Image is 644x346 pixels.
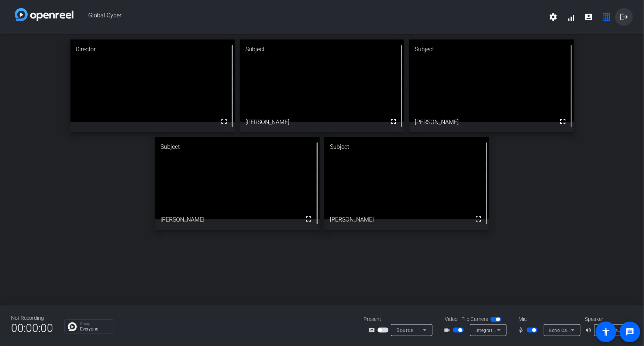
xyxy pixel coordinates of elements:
div: Mic [511,315,585,323]
div: Subject [240,40,404,59]
div: Subject [155,137,320,157]
div: Present [364,315,437,323]
p: Group [80,322,110,326]
mat-icon: logout [620,13,628,21]
div: Subject [324,137,489,157]
mat-icon: fullscreen [559,117,568,126]
mat-icon: mic_none [518,326,527,335]
mat-icon: volume_up [585,326,594,335]
div: Not Recording [11,314,53,322]
span: Integrated Camera (04f2:b761) [476,327,543,333]
span: Source [397,327,414,333]
mat-icon: screen_share_outline [369,326,378,335]
span: Global Cyber [73,8,544,26]
mat-icon: settings [549,13,558,21]
mat-icon: videocam_outline [444,326,453,335]
mat-icon: fullscreen [389,117,398,126]
mat-icon: accessibility [602,328,610,336]
p: Everyone [80,327,110,331]
span: Flip Camera [461,315,489,323]
mat-icon: account_box [584,13,593,21]
mat-icon: message [626,328,634,336]
div: Speaker [585,315,629,323]
img: white-gradient.svg [15,8,73,21]
div: Director [70,40,235,59]
button: signal_cellular_alt [562,8,580,26]
span: 00:00:00 [11,319,53,337]
img: Chat Icon [68,322,77,331]
div: Subject [409,40,574,59]
mat-icon: fullscreen [304,215,313,223]
mat-icon: grid_on [602,13,611,21]
mat-icon: fullscreen [474,215,483,223]
mat-icon: fullscreen [220,117,228,126]
span: Video [445,315,458,323]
